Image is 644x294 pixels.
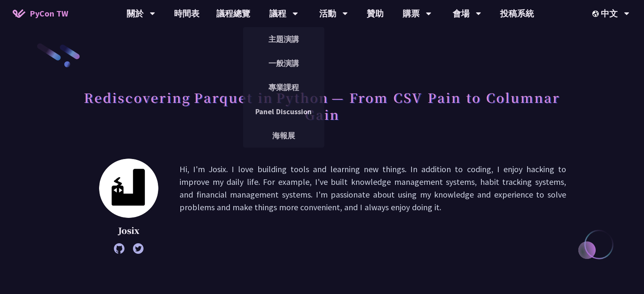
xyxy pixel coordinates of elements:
[180,163,566,250] p: Hi, I'm Josix. I love building tools and learning new things. In addition to coding, I enjoy hack...
[243,77,324,97] a: 專業課程
[4,3,77,24] a: PyCon TW
[243,53,324,73] a: 一般演講
[78,85,566,127] h1: Rediscovering Parquet in Python — From CSV Pain to Columnar Gain
[30,7,68,20] span: PyCon TW
[243,102,324,121] a: Panel Discussion
[243,126,324,146] a: 海報展
[99,159,158,218] img: Josix
[243,29,324,49] a: 主題演講
[592,11,601,17] img: Locale Icon
[13,9,25,18] img: Home icon of PyCon TW 2025
[99,224,158,237] p: Josix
